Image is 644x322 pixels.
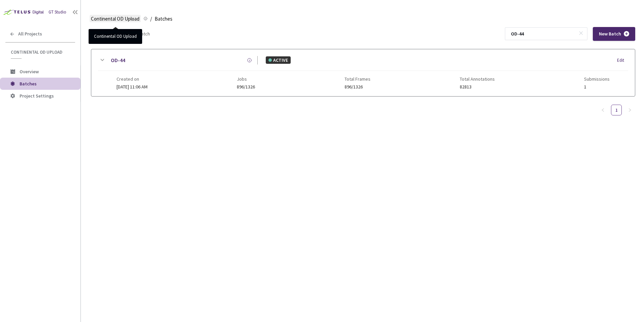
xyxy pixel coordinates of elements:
[266,56,291,64] div: ACTIVE
[11,49,71,55] span: Continental OD Upload
[91,15,139,23] span: Continental OD Upload
[345,84,371,89] span: 896/1326
[460,76,495,82] span: Total Annotations
[611,105,621,115] a: 1
[18,31,42,37] span: All Projects
[584,84,610,89] span: 1
[20,93,54,99] span: Project Settings
[136,30,150,37] div: 1 Batch
[117,76,148,82] span: Created on
[237,84,255,89] span: 896/1326
[624,105,635,115] li: Next Page
[20,69,39,75] span: Overview
[155,15,172,23] span: Batches
[617,57,628,64] div: Edit
[117,84,148,90] span: [DATE] 11:06 AM
[599,31,621,37] span: New Batch
[237,76,255,82] span: Jobs
[507,28,579,40] input: Search
[460,84,495,89] span: 82813
[91,49,635,96] div: OD-44ACTIVEEditCreated on[DATE] 11:06 AMJobs896/1326Total Frames896/1326Total Annotations82813Sub...
[624,105,635,115] button: right
[628,108,632,112] span: right
[611,105,622,115] li: 1
[598,105,608,115] button: left
[20,81,37,87] span: Batches
[601,108,605,112] span: left
[150,15,152,23] li: /
[345,76,371,82] span: Total Frames
[111,56,125,64] a: OD-44
[584,76,610,82] span: Submissions
[91,29,114,39] div: Batches
[598,105,608,115] li: Previous Page
[49,9,66,16] div: GT Studio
